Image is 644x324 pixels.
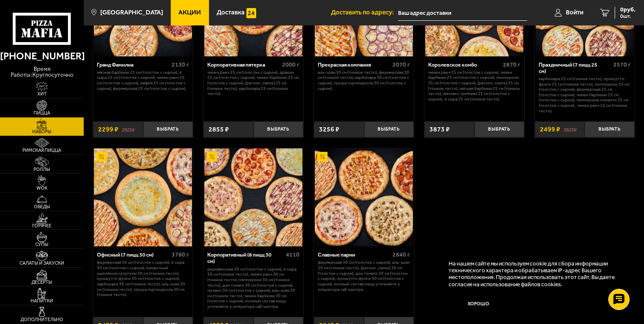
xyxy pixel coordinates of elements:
[97,251,169,258] div: Офисный (7 пицц 30 см)
[539,61,611,74] div: Праздничный (7 пицц 25 см)
[93,148,192,246] a: АкционныйОфисный (7 пицц 30 см)
[620,7,636,13] span: 0 руб.
[540,126,560,133] span: 2499 ₽
[428,70,520,102] p: Чикен Ранч 25 см (толстое с сыром), Чикен Барбекю 25 см (толстое с сыром), Пепперони 25 см (толст...
[319,126,339,133] span: 3256 ₽
[613,61,631,68] span: 2570 г
[207,70,299,97] p: Чикен Ранч 25 см (толстое с сыром), Дракон 25 см (толстое с сыром), Чикен Барбекю 25 см (толстое ...
[172,251,189,258] span: 3780 г
[318,61,390,68] div: Прекрасная компания
[246,8,257,18] img: 15daf4d41897b9f0e9f617042186c801.svg
[178,9,201,16] span: Акции
[172,61,189,68] span: 2130 г
[398,5,527,21] input: Ваш адрес доставки
[207,251,284,264] div: Корпоративный (8 пицц 30 см)
[207,152,217,162] img: Акционный
[620,14,636,19] span: 0 шт.
[143,121,193,138] button: Выбрать
[331,9,398,16] span: Доставить по адресу:
[217,9,245,16] span: Доставка
[503,61,520,68] span: 2870 г
[429,126,450,133] span: 3873 ₽
[564,126,576,133] s: 3823 ₽
[428,61,501,68] div: Королевское комбо
[97,260,189,297] p: Фермерская 30 см (толстое с сыром), 4 сыра 30 см (толстое с сыром), Пикантный цыплёнок сулугуни 3...
[566,9,583,16] span: Войти
[585,121,634,138] button: Выбрать
[122,126,135,133] s: 2825 ₽
[314,148,413,246] a: АкционныйСлавные парни
[254,121,303,138] button: Выбрать
[207,267,299,310] p: Деревенская 30 см (толстое с сыром), 4 сыра 30 см (тонкое тесто), Чикен Ранч 30 см (тонкое тесто)...
[318,260,410,292] p: Фермерская 30 см (толстое с сыром), Аль-Шам 30 см (тонкое тесто), [PERSON_NAME] 30 см (толстое с ...
[393,251,410,258] span: 2840 г
[97,70,189,92] p: Мясная Барбекю 25 см (толстое с сыром), 4 сыра 25 см (толстое с сыром), Чикен Ранч 25 см (толстое...
[282,61,299,68] span: 2000 г
[539,76,631,114] p: Карбонара 25 см (тонкое тесто), Прошутто Фунги 25 см (тонкое тесто), Пепперони 25 см (толстое с с...
[449,294,509,314] button: Хорошо
[318,251,390,258] div: Славные парни
[449,260,623,288] p: На нашем сайте мы используем cookie для сбора информации технического характера и обрабатываем IP...
[475,121,524,138] button: Выбрать
[204,148,302,246] img: Корпоративный (8 пицц 30 см)
[209,126,229,133] span: 2855 ₽
[98,126,119,133] span: 2299 ₽
[94,148,192,246] img: Офисный (7 пицц 30 см)
[100,9,163,16] span: [GEOGRAPHIC_DATA]
[315,148,413,246] img: Славные парни
[317,152,328,162] img: Акционный
[286,251,299,258] span: 4110
[364,121,414,138] button: Выбрать
[203,148,303,246] a: АкционныйКорпоративный (8 пицц 30 см)
[207,61,280,68] div: Корпоративная пятерка
[96,152,107,162] img: Акционный
[97,61,169,68] div: Гранд Фамилиа
[393,61,410,68] span: 2070 г
[318,70,410,92] p: Аль-Шам 30 см (тонкое тесто), Фермерская 30 см (тонкое тесто), Карбонара 30 см (толстое с сыром),...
